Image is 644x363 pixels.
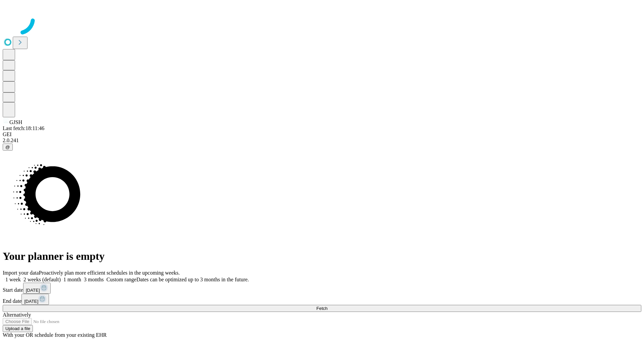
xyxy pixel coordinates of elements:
[3,250,641,263] h1: Your planner is empty
[5,277,21,282] span: 1 week
[3,325,33,332] button: Upload a file
[23,283,51,294] button: [DATE]
[3,137,641,144] div: 2.0.241
[316,306,327,311] span: Fetch
[21,294,49,305] button: [DATE]
[26,288,40,293] span: [DATE]
[137,277,249,282] span: Dates can be optimized up to 3 months in the future.
[3,305,641,312] button: Fetch
[84,277,104,282] span: 3 months
[3,283,641,294] div: Start date
[106,277,136,282] span: Custom range
[3,144,13,151] button: @
[3,294,641,305] div: End date
[9,119,22,125] span: GJSH
[23,277,61,282] span: 2 weeks (default)
[5,145,10,150] span: @
[3,332,107,338] span: With your OR schedule from your existing EHR
[3,270,39,276] span: Import your data
[39,270,180,276] span: Proactively plan more efficient schedules in the upcoming weeks.
[24,299,38,304] span: [DATE]
[3,125,44,131] span: Last fetch: 18:11:46
[63,277,81,282] span: 1 month
[3,131,641,137] div: GEI
[3,312,31,318] span: Alternatively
